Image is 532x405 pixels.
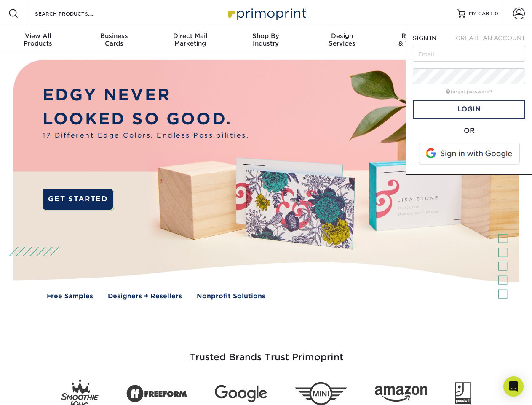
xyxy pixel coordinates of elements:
div: Services [304,32,380,47]
a: GET STARTED [43,189,113,210]
span: SIGN IN [413,35,436,41]
iframe: Google Customer Reviews [2,379,72,402]
a: Free Samples [47,292,93,301]
span: 0 [495,11,498,16]
a: Resources& Templates [380,27,456,54]
img: Amazon [375,386,427,402]
img: Primoprint [224,4,308,22]
span: 17 Different Edge Colors. Endless Possibilities. [43,131,249,140]
span: CREATE AN ACCOUNT [456,35,525,41]
a: Direct MailMarketing [152,27,228,54]
p: EDGY NEVER [43,83,249,107]
input: Email [413,46,525,62]
div: OR [413,126,525,136]
div: Marketing [152,32,228,47]
span: MY CART [469,10,493,17]
span: Business [76,32,152,40]
a: BusinessCards [76,27,152,54]
a: Nonprofit Solutions [197,292,265,301]
img: Google [215,385,267,402]
img: Goodwill [455,382,471,405]
span: Design [304,32,380,40]
span: Resources [380,32,456,40]
a: Login [413,100,525,119]
a: DesignServices [304,27,380,54]
span: Shop By [228,32,304,40]
a: forgot password? [446,89,492,94]
h3: Trusted Brands Trust Primoprint [20,332,513,373]
p: LOOKED SO GOOD. [43,107,249,131]
input: SEARCH PRODUCTS..... [34,8,116,19]
a: Shop ByIndustry [228,27,304,54]
span: Direct Mail [152,32,228,40]
a: Designers + Resellers [108,292,182,301]
div: Cards [76,32,152,47]
div: Industry [228,32,304,47]
div: Open Intercom Messenger [503,376,524,397]
div: & Templates [380,32,456,47]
